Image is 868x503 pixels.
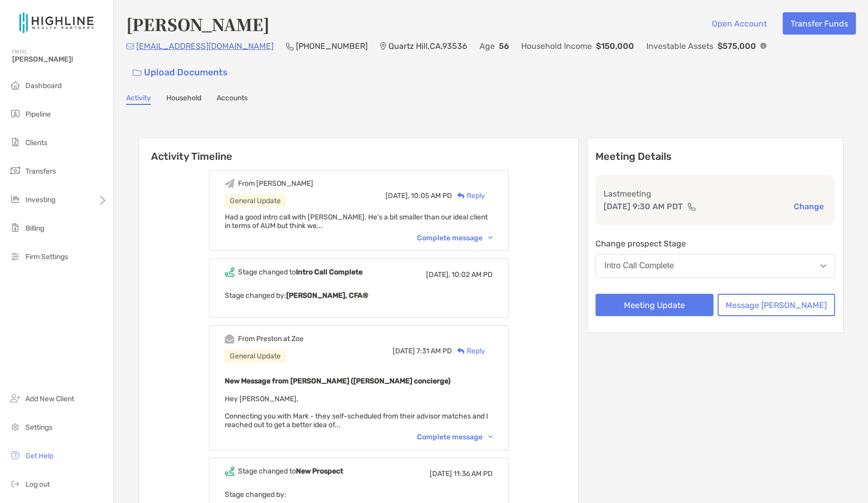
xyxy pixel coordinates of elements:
b: [PERSON_NAME], CFA® [286,291,368,300]
img: clients icon [9,136,21,148]
img: add_new_client icon [9,392,21,404]
p: $150,000 [596,40,634,52]
button: Transfer Funds [783,12,856,35]
span: Settings [25,423,52,432]
button: Open Account [704,12,774,35]
span: Transfers [25,167,56,176]
img: logout icon [9,478,21,490]
div: General Update [225,194,286,207]
a: Household [166,94,201,105]
img: Event icon [225,334,234,344]
span: [DATE] [430,469,452,478]
b: Intro Call Complete [296,268,363,276]
p: Age [480,40,495,52]
img: settings icon [9,421,21,433]
span: 10:05 AM PD [411,191,452,200]
img: Chevron icon [488,435,493,438]
span: [DATE], [385,191,409,200]
b: New Message from [PERSON_NAME] ([PERSON_NAME] concierge) [225,377,451,385]
p: Household Income [521,40,592,52]
div: Intro Call Complete [604,261,674,270]
p: [DATE] 9:30 AM PDT [604,200,683,213]
a: Upload Documents [126,62,234,83]
img: investing icon [9,193,21,205]
span: Add New Client [25,395,74,403]
button: Intro Call Complete [595,254,835,277]
p: [PHONE_NUMBER] [296,40,368,52]
img: Location Icon [380,42,386,50]
img: Reply icon [457,348,465,354]
a: Accounts [217,94,248,105]
p: [EMAIL_ADDRESS][DOMAIN_NAME] [136,40,274,52]
img: Event icon [225,179,234,188]
button: Message [PERSON_NAME] [717,294,835,316]
span: [PERSON_NAME]! [12,55,107,64]
span: Dashboard [25,81,62,90]
span: Investing [25,195,55,204]
div: Stage changed to [238,268,363,276]
p: $575,000 [717,40,756,52]
img: Event icon [225,267,234,277]
p: Stage changed by: [225,488,493,501]
img: Reply icon [457,192,465,199]
div: General Update [225,350,286,362]
button: Meeting Update [595,294,713,316]
div: From [PERSON_NAME] [238,179,313,188]
img: Phone Icon [286,42,294,50]
span: Firm Settings [25,253,68,261]
img: Info Icon [760,43,766,49]
h6: Activity Timeline [139,138,578,162]
img: Open dropdown arrow [820,264,826,268]
span: Hey [PERSON_NAME], Connecting you with Mark - they self-scheduled from their advisor matches and ... [225,395,488,429]
div: Reply [452,346,485,356]
span: Had a good intro call with [PERSON_NAME]. He's a bit smaller than our ideal client in terms of AU... [225,213,488,230]
span: Log out [25,480,50,489]
span: Billing [25,224,44,233]
span: Pipeline [25,110,51,119]
img: Chevron icon [488,236,493,239]
div: Complete message [417,234,493,242]
img: button icon [133,69,141,76]
p: Investable Assets [646,40,713,52]
p: Stage changed by: [225,289,493,302]
p: Quartz Hill , CA , 93536 [388,40,467,52]
img: Event icon [225,466,234,476]
img: pipeline icon [9,107,21,120]
p: Change prospect Stage [595,237,835,250]
img: firm-settings icon [9,250,21,262]
span: Get Help [25,452,53,460]
a: Activity [126,94,151,105]
div: Complete message [417,433,493,441]
div: Stage changed to [238,467,343,476]
p: Meeting Details [595,150,835,163]
img: get-help icon [9,449,21,461]
span: 10:02 AM PD [452,270,493,279]
p: 56 [499,40,509,52]
img: Zoe Logo [12,4,101,41]
b: New Prospect [296,467,343,476]
div: Reply [452,190,485,201]
div: From Preston at Zoe [238,334,304,343]
h4: [PERSON_NAME] [126,12,270,36]
img: dashboard icon [9,79,21,91]
img: transfers icon [9,164,21,177]
span: [DATE], [426,270,450,279]
span: 7:31 AM PD [416,347,452,355]
img: Email Icon [126,43,134,49]
span: Clients [25,138,47,147]
img: communication type [687,203,696,211]
span: [DATE] [393,347,415,355]
p: Last meeting [604,187,827,200]
span: 11:36 AM PD [454,469,493,478]
img: billing icon [9,221,21,234]
button: Change [791,201,827,212]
